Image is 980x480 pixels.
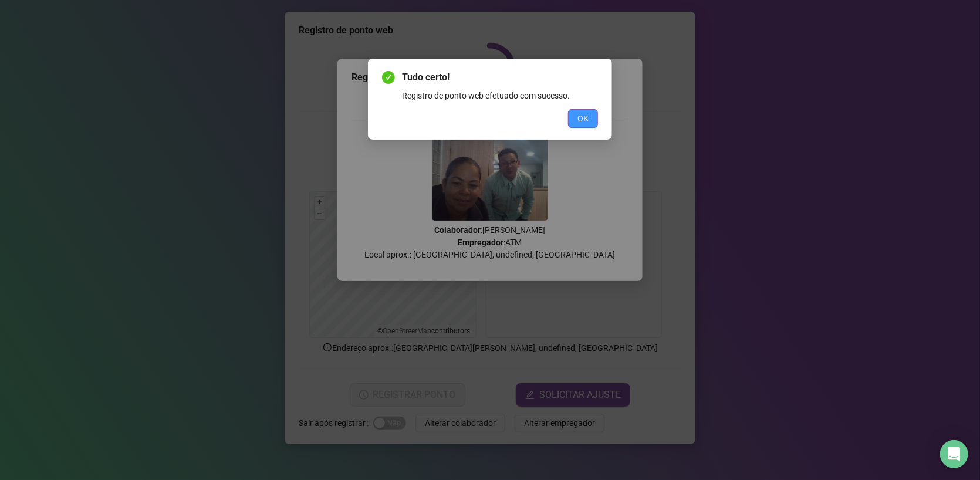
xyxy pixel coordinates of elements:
div: Registro de ponto web efetuado com sucesso. [402,89,598,102]
span: check-circle [382,71,395,84]
span: OK [577,112,589,125]
button: OK [568,109,598,128]
span: Tudo certo! [402,70,598,84]
div: Open Intercom Messenger [940,440,968,468]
